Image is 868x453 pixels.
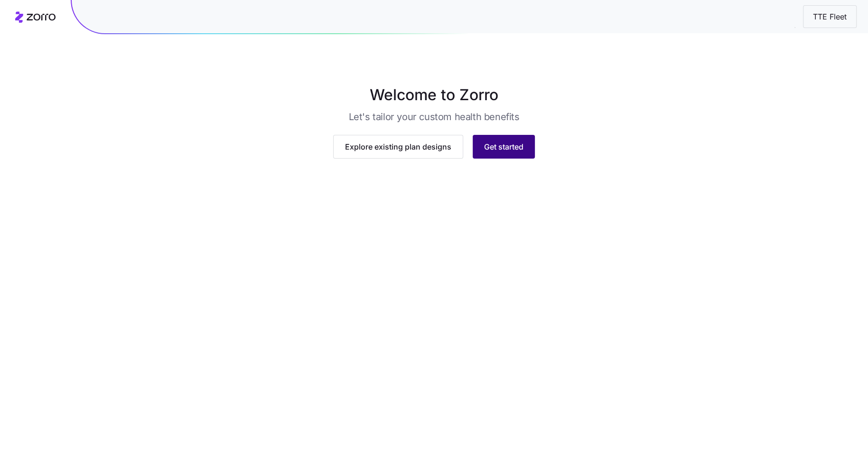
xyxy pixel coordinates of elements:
span: Explore existing plan designs [345,141,451,152]
span: TTE Fleet [805,11,854,23]
span: Get started [484,141,523,152]
h3: Let's tailor your custom health benefits [348,110,519,123]
button: Explore existing plan designs [333,135,463,159]
h1: Welcome to Zorro [199,84,670,106]
button: Get started [473,135,535,159]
